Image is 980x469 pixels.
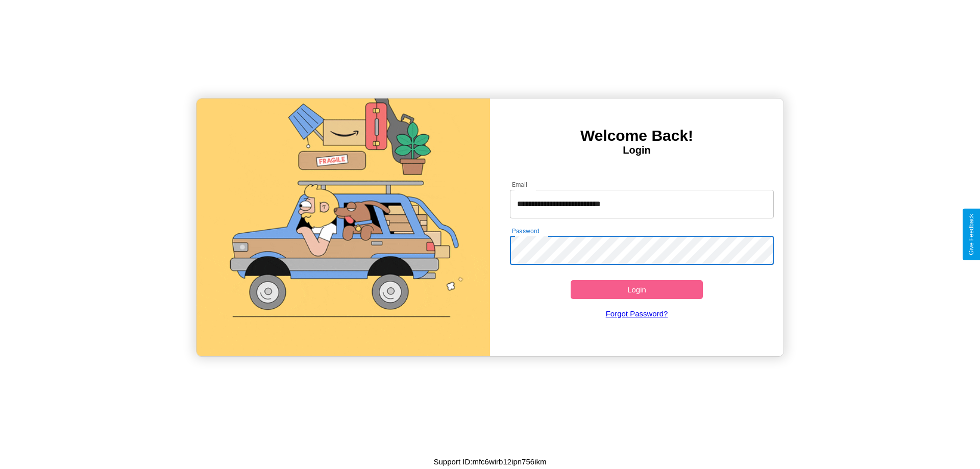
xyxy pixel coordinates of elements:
[490,144,783,156] h4: Login
[968,214,975,255] div: Give Feedback
[512,227,539,235] label: Password
[505,299,769,328] a: Forgot Password?
[512,180,528,189] label: Email
[571,280,703,299] button: Login
[490,127,783,144] h3: Welcome Back!
[197,98,490,356] img: gif
[434,455,547,468] p: Support ID: mfc6wirb12ipn756ikm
